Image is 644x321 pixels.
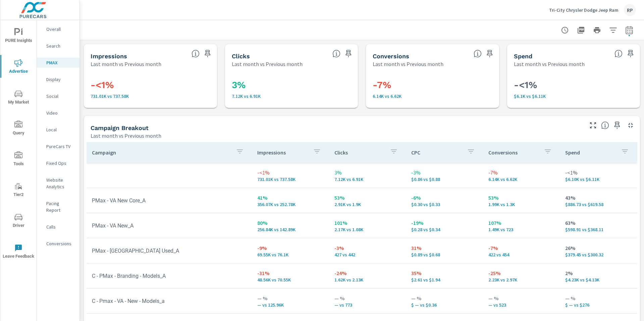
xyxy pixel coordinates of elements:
p: — % [565,294,632,302]
p: 731.01K vs 737.58K [91,93,210,99]
td: PMax - VA New Core_A [87,192,252,209]
h3: -<1% [514,79,634,91]
h3: -7% [373,79,492,91]
div: Local [37,125,79,135]
p: Video [46,110,74,116]
p: Overall [46,26,74,33]
p: 2,233 vs 2,973 [488,277,555,282]
p: -<1% [257,169,324,177]
h5: Impressions [91,53,127,60]
p: Social [46,93,74,100]
p: 31% [411,244,478,252]
p: $2.61 vs $1.94 [411,277,478,282]
p: — vs 125,955 [257,302,324,308]
p: Last month vs Previous month [232,60,303,68]
p: $598.91 vs $368.11 [565,227,632,232]
div: Website Analytics [37,175,79,192]
p: Local [46,126,74,133]
p: Conversions [488,149,539,156]
span: Tools [2,151,35,168]
p: CPC [411,149,462,156]
div: nav menu [0,20,37,267]
p: 35% [411,269,478,277]
p: $6,095.53 vs $6,109.37 [565,177,632,182]
p: 356,067 vs 252,776 [257,202,324,207]
p: — vs 523 [488,302,555,308]
div: Video [37,108,79,118]
button: Minimize Widget [625,120,636,131]
p: 2,908 vs 1,900 [334,202,401,207]
p: $0.86 vs $0.88 [411,177,478,182]
div: Search [37,41,79,51]
span: Save this to your personalized report [202,48,213,59]
h5: Campaign Breakout [91,124,149,131]
p: -<1% [565,169,632,177]
span: The amount of money spent on advertising during the period. [614,50,623,58]
div: Overall [37,24,79,34]
td: PMax - [GEOGRAPHIC_DATA] Used_A [87,242,252,259]
p: -7% [488,244,555,252]
p: 1,991 vs 1,300 [488,202,555,207]
p: — vs 773 [334,302,401,308]
p: Last month vs Previous month [91,132,161,140]
p: Display [46,76,74,83]
p: 26% [565,244,632,252]
p: Website Analytics [46,177,74,190]
p: Campaign [92,149,230,156]
span: Save this to your personalized report [484,48,495,59]
span: Save this to your personalized report [612,120,623,131]
p: $379.45 vs $300.32 [565,252,632,257]
div: PureCars TV [37,141,79,151]
div: RP [624,4,636,16]
p: 7,121 vs 6,908 [232,93,352,99]
div: Display [37,74,79,84]
span: Advertise [2,59,35,75]
button: Select Date Range [623,23,636,37]
span: This is a summary of PMAX performance results by campaign. Each column can be sorted. [601,121,609,129]
h3: 3% [232,79,352,91]
p: Last month vs Previous month [91,60,161,68]
div: Calls [37,222,79,232]
p: 2% [565,269,632,277]
p: 7.12K vs 6.91K [334,177,401,182]
p: 1,620 vs 2,131 [334,277,401,282]
p: — % [334,294,401,302]
p: PMAX [46,59,74,66]
p: -7% [488,169,555,177]
p: 63% [565,219,632,227]
p: 6,142 vs 6,621 [488,177,555,182]
h5: Conversions [373,53,409,60]
p: $4,230.45 vs $4,131.22 [565,277,632,282]
span: The number of times an ad was clicked by a consumer. [332,50,340,58]
span: Leave Feedback [2,244,35,260]
div: Social [37,91,79,101]
span: My Market [2,90,35,106]
p: 256,838 vs 142,886 [257,227,324,232]
h5: Clicks [232,53,250,60]
span: Query [2,121,35,137]
p: Fixed Ops [46,160,74,167]
span: PURE Insights [2,28,35,45]
span: Driver [2,213,35,230]
p: 101% [334,219,401,227]
td: C - Pmax - VA - New - Models_a [87,293,252,310]
p: -19% [411,219,478,227]
p: — % [411,294,478,302]
div: Pacing Report [37,198,79,215]
span: Tier2 [2,182,35,199]
button: Print Report [590,23,604,37]
p: $0.28 vs $0.34 [411,227,478,232]
p: 53% [334,194,401,202]
p: Clicks [334,149,385,156]
p: -9% [257,244,324,252]
p: Conversions [46,240,74,247]
p: — % [488,294,555,302]
p: 6.14K vs 6.62K [373,93,492,99]
p: 2,166 vs 1,079 [334,227,401,232]
p: Impressions [257,149,308,156]
h5: Spend [514,53,532,60]
span: Save this to your personalized report [343,48,354,59]
p: 427 vs 442 [334,252,401,257]
p: 80% [257,219,324,227]
button: Make Fullscreen [588,120,598,131]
